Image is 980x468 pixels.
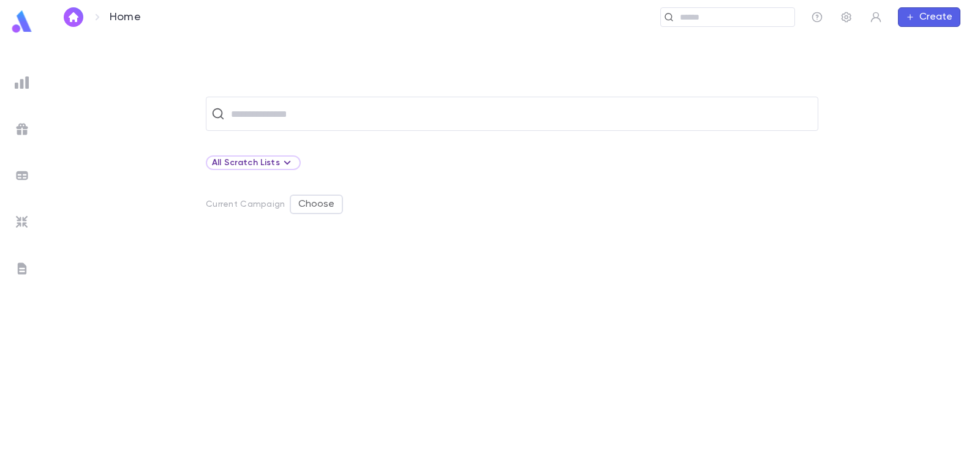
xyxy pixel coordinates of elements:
div: All Scratch Lists [206,155,301,170]
img: letters_grey.7941b92b52307dd3b8a917253454ce1c.svg [15,261,29,276]
img: home_white.a664292cf8c1dea59945f0da9f25487c.svg [66,12,81,22]
img: imports_grey.530a8a0e642e233f2baf0ef88e8c9fcb.svg [15,215,29,229]
p: Current Campaign [206,199,285,209]
img: reports_grey.c525e4749d1bce6a11f5fe2a8de1b229.svg [15,75,29,90]
button: Create [898,7,960,27]
img: logo [10,10,34,34]
p: Home [110,10,141,24]
img: campaigns_grey.99e729a5f7ee94e3726e6486bddda8f1.svg [15,122,29,136]
button: Choose [290,195,343,214]
div: All Scratch Lists [212,155,295,170]
img: batches_grey.339ca447c9d9533ef1741baa751efc33.svg [15,168,29,183]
